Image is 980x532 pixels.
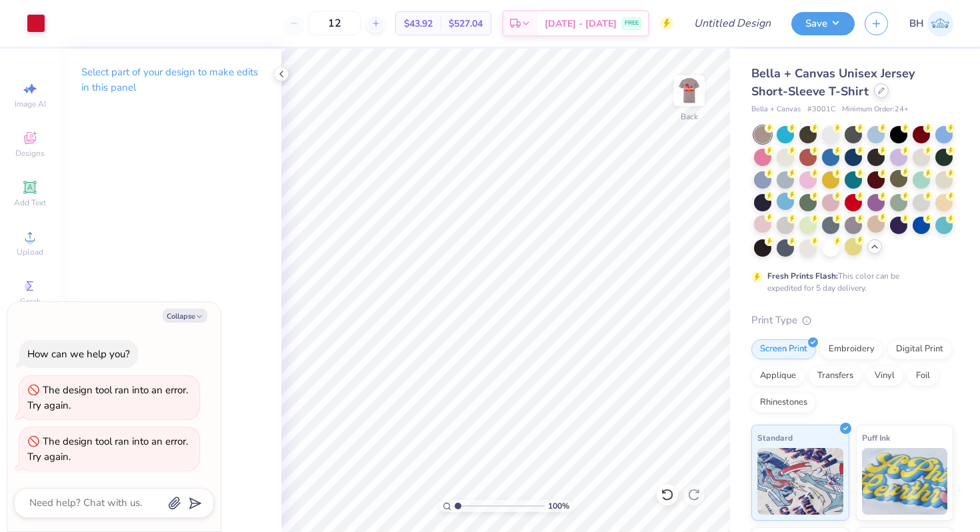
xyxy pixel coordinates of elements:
[27,383,188,412] div: The design tool ran into an error. Try again.
[866,366,903,386] div: Vinyl
[751,339,816,359] div: Screen Print
[862,431,890,445] span: Puff Ink
[27,347,130,361] div: How can we help you?
[927,11,953,37] img: Bella Henkels
[17,247,43,257] span: Upload
[15,148,45,159] span: Designs
[20,296,41,307] span: Greek
[807,104,835,115] span: # 3001C
[548,500,569,512] span: 100 %
[751,366,805,386] div: Applique
[751,65,915,99] span: Bella + Canvas Unisex Jersey Short-Sleeve T-Shirt
[842,104,909,115] span: Minimum Order: 24 +
[887,339,952,359] div: Digital Print
[625,19,639,28] span: FREE
[27,435,188,463] div: The design tool ran into an error. Try again.
[676,77,703,104] img: Back
[81,65,260,95] p: Select part of your design to make edits in this panel
[909,11,953,37] a: BH
[820,339,883,359] div: Embroidery
[757,448,843,515] img: Standard
[757,431,793,445] span: Standard
[309,11,361,35] input: – –
[751,393,816,413] div: Rhinestones
[767,270,931,294] div: This color can be expedited for 5 day delivery.
[862,448,948,515] img: Puff Ink
[791,12,855,35] button: Save
[14,197,46,208] span: Add Text
[751,104,801,115] span: Bella + Canvas
[15,99,46,109] span: Image AI
[751,313,953,328] div: Print Type
[545,17,617,31] span: [DATE] - [DATE]
[809,366,862,386] div: Transfers
[683,10,781,37] input: Untitled Design
[163,309,207,323] button: Collapse
[767,271,838,281] strong: Fresh Prints Flash:
[907,366,939,386] div: Foil
[681,111,698,123] div: Back
[449,17,483,31] span: $527.04
[404,17,433,31] span: $43.92
[909,16,924,31] span: BH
